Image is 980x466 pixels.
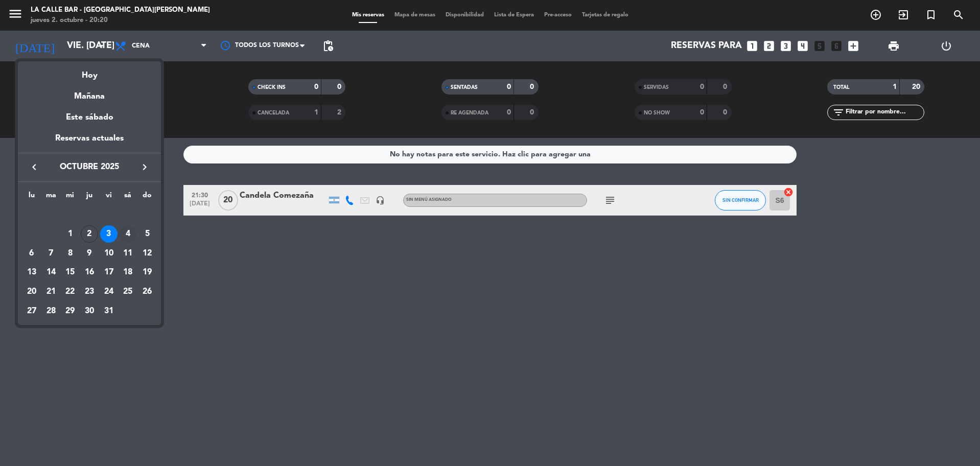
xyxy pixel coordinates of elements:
[119,263,138,282] td: 18 de octubre de 2025
[18,61,161,82] div: Hoy
[23,302,40,320] div: 27
[18,82,161,103] div: Mañana
[41,301,61,321] td: 28 de octubre de 2025
[22,282,41,301] td: 20 de octubre de 2025
[23,245,40,262] div: 6
[22,263,41,282] td: 13 de octubre de 2025
[80,263,99,282] td: 16 de octubre de 2025
[60,244,80,263] td: 8 de octubre de 2025
[99,244,119,263] td: 10 de octubre de 2025
[42,302,60,320] div: 28
[18,132,161,153] div: Reservas actuales
[80,282,99,301] td: 23 de octubre de 2025
[22,190,41,205] th: lunes
[61,302,79,320] div: 29
[41,282,61,301] td: 21 de octubre de 2025
[81,264,98,281] div: 16
[61,245,79,262] div: 8
[61,264,79,281] div: 15
[42,283,60,300] div: 21
[80,190,99,205] th: jueves
[138,283,156,300] div: 26
[137,190,157,205] th: domingo
[100,245,118,262] div: 10
[80,224,99,244] td: 2 de octubre de 2025
[99,282,119,301] td: 24 de octubre de 2025
[100,264,118,281] div: 17
[18,103,161,132] div: Este sábado
[119,245,136,262] div: 11
[42,245,60,262] div: 7
[119,283,136,300] div: 25
[60,282,80,301] td: 22 de octubre de 2025
[119,225,136,243] div: 4
[25,160,43,174] button: keyboard_arrow_left
[80,244,99,263] td: 9 de octubre de 2025
[138,161,151,173] i: keyboard_arrow_right
[119,264,136,281] div: 18
[22,205,157,224] td: OCT.
[137,244,157,263] td: 12 de octubre de 2025
[61,225,79,243] div: 1
[137,263,157,282] td: 19 de octubre de 2025
[119,282,138,301] td: 25 de octubre de 2025
[100,302,118,320] div: 31
[119,190,138,205] th: sábado
[41,244,61,263] td: 7 de octubre de 2025
[138,225,156,243] div: 5
[99,301,119,321] td: 31 de octubre de 2025
[100,225,118,243] div: 3
[81,283,98,300] div: 23
[119,224,138,244] td: 4 de octubre de 2025
[60,224,80,244] td: 1 de octubre de 2025
[99,190,119,205] th: viernes
[119,244,138,263] td: 11 de octubre de 2025
[81,302,98,320] div: 30
[99,224,119,244] td: 3 de octubre de 2025
[137,282,157,301] td: 26 de octubre de 2025
[23,264,40,281] div: 13
[81,245,98,262] div: 9
[23,283,40,300] div: 20
[81,225,98,243] div: 2
[60,263,80,282] td: 15 de octubre de 2025
[138,245,156,262] div: 12
[61,283,79,300] div: 22
[22,244,41,263] td: 6 de octubre de 2025
[60,301,80,321] td: 29 de octubre de 2025
[22,301,41,321] td: 27 de octubre de 2025
[41,263,61,282] td: 14 de octubre de 2025
[137,224,157,244] td: 5 de octubre de 2025
[28,161,40,173] i: keyboard_arrow_left
[60,190,80,205] th: miércoles
[41,190,61,205] th: martes
[43,160,135,174] span: octubre 2025
[99,263,119,282] td: 17 de octubre de 2025
[138,264,156,281] div: 19
[80,301,99,321] td: 30 de octubre de 2025
[100,283,118,300] div: 24
[42,264,60,281] div: 14
[135,160,154,174] button: keyboard_arrow_right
